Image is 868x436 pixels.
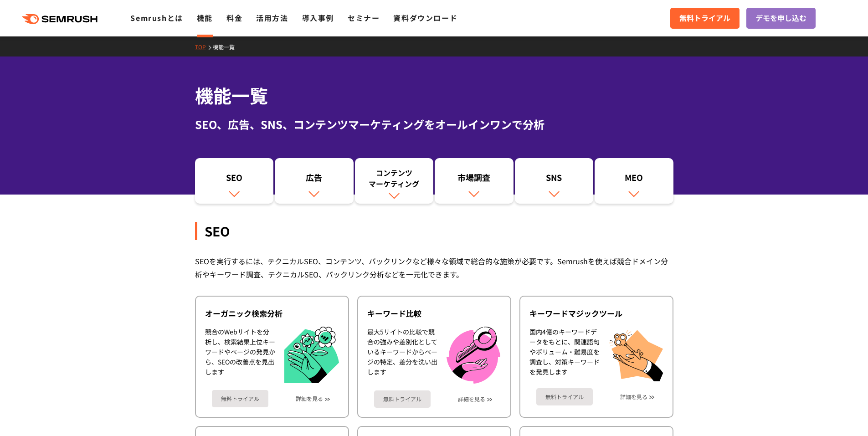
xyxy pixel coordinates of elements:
[595,158,673,204] a: MEO
[755,12,806,24] span: デモを申し込む
[195,222,673,240] div: SEO
[620,394,647,400] a: 詳細を見る
[296,395,323,402] a: 詳細を見る
[670,8,740,29] a: 無料トライアル
[439,172,509,187] div: 市場調査
[529,327,600,381] div: 国内4億のキーワードデータをもとに、関連語句やボリューム・難易度を調査し、対策キーワードを発見します
[213,43,241,51] a: 機能一覧
[226,12,242,23] a: 料金
[458,396,485,402] a: 詳細を見る
[205,308,339,319] div: オーガニック検索分析
[374,390,431,408] a: 無料トライアル
[367,327,437,384] div: 最大5サイトの比較で競合の強みや差別化としているキーワードからページの特定、差分を洗い出します
[205,327,275,384] div: 競合のWebサイトを分析し、検索結果上位キーワードやページの発見から、SEOの改善点を見出します
[435,158,514,204] a: 市場調査
[275,158,354,204] a: 広告
[302,12,334,23] a: 導入事例
[197,12,213,23] a: 機能
[195,116,673,133] div: SEO、広告、SNS、コンテンツマーケティングをオールインワンで分析
[367,308,501,319] div: キーワード比較
[536,388,593,405] a: 無料トライアル
[195,255,673,281] div: SEOを実行するには、テクニカルSEO、コンテンツ、バックリンクなど様々な領域で総合的な施策が必要です。Semrushを使えば競合ドメイン分析やキーワード調査、テクニカルSEO、バックリンク分析...
[195,158,274,204] a: SEO
[130,12,183,23] a: Semrushとは
[609,327,663,381] img: キーワードマジックツール
[355,158,434,204] a: コンテンツマーケティング
[279,172,349,187] div: 広告
[360,167,429,189] div: コンテンツ マーケティング
[519,172,589,187] div: SNS
[529,308,663,319] div: キーワードマジックツール
[212,390,268,407] a: 無料トライアル
[746,8,816,29] a: デモを申し込む
[447,327,500,384] img: キーワード比較
[195,43,213,51] a: TOP
[348,12,380,23] a: セミナー
[284,327,339,384] img: オーガニック検索分析
[599,172,669,187] div: MEO
[393,12,457,23] a: 資料ダウンロード
[256,12,288,23] a: 活用方法
[515,158,594,204] a: SNS
[200,172,269,187] div: SEO
[679,12,730,24] span: 無料トライアル
[195,82,673,109] h1: 機能一覧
